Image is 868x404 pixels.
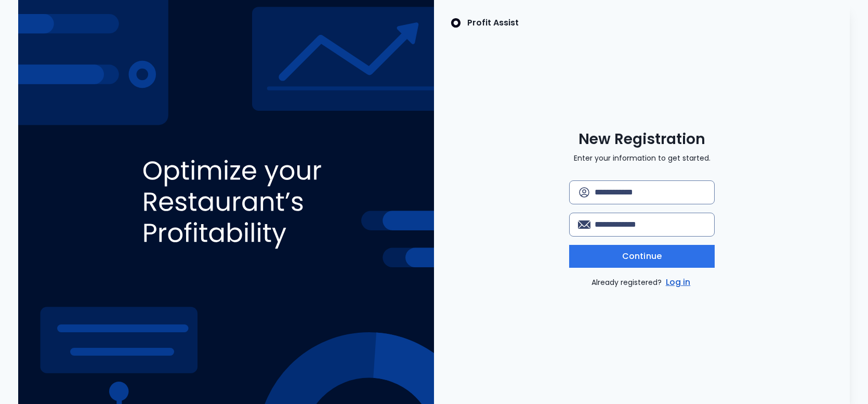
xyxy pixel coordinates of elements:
p: Already registered? [591,276,693,289]
img: SpotOn Logo [451,17,461,29]
p: Profit Assist [467,17,519,29]
span: New Registration [578,130,705,149]
button: Continue [569,245,715,268]
p: Enter your information to get started. [574,153,711,164]
span: Continue [622,250,662,263]
a: Log in [664,276,693,289]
